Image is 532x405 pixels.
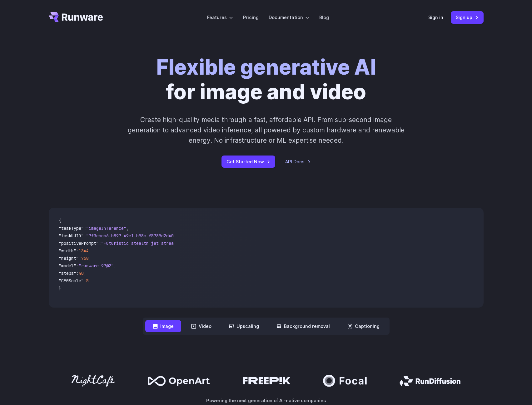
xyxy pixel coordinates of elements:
a: Blog [319,14,329,21]
span: "taskType" [59,225,84,231]
a: Get Started Now [221,156,275,168]
span: "width" [59,248,76,254]
span: "7f3ebcb6-b897-49e1-b98c-f5789d2d40d7" [86,233,181,239]
span: "runware:97@2" [79,263,114,269]
span: "steps" [59,270,76,276]
button: Upscaling [221,320,266,332]
span: { [59,218,61,224]
a: Go to / [49,12,103,22]
span: 768 [81,255,89,261]
span: : [79,255,81,261]
h1: for image and video [156,55,376,105]
span: "positivePrompt" [59,240,99,246]
span: , [126,225,129,231]
span: } [59,285,61,291]
span: , [89,248,91,254]
span: : [84,233,86,239]
strong: Flexible generative AI [156,55,376,80]
a: Sign up [451,11,484,23]
label: Documentation [269,14,309,21]
button: Image [145,320,181,332]
span: : [76,270,79,276]
span: , [89,255,91,261]
span: "Futuristic stealth jet streaking through a neon-lit cityscape with glowing purple exhaust" [101,240,329,246]
span: "model" [59,263,76,269]
span: : [84,278,86,284]
span: "height" [59,255,79,261]
span: , [84,270,86,276]
span: "taskUUID" [59,233,84,239]
a: Pricing [243,14,259,21]
span: : [76,248,79,254]
span: : [76,263,79,269]
span: 1344 [79,248,89,254]
a: API Docs [285,158,311,165]
span: "imageInference" [86,225,126,231]
a: Sign in [428,14,443,21]
button: Background removal [269,320,337,332]
p: Create high-quality media through a fast, affordable API. From sub-second image generation to adv... [127,115,405,146]
span: "CFGScale" [59,278,84,284]
button: Captioning [340,320,387,332]
p: Powering the next generation of AI-native companies [49,397,484,404]
span: : [84,225,86,231]
span: : [99,240,101,246]
button: Video [184,320,219,332]
span: , [114,263,116,269]
span: 5 [86,278,89,284]
label: Features [207,14,233,21]
span: 40 [79,270,84,276]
